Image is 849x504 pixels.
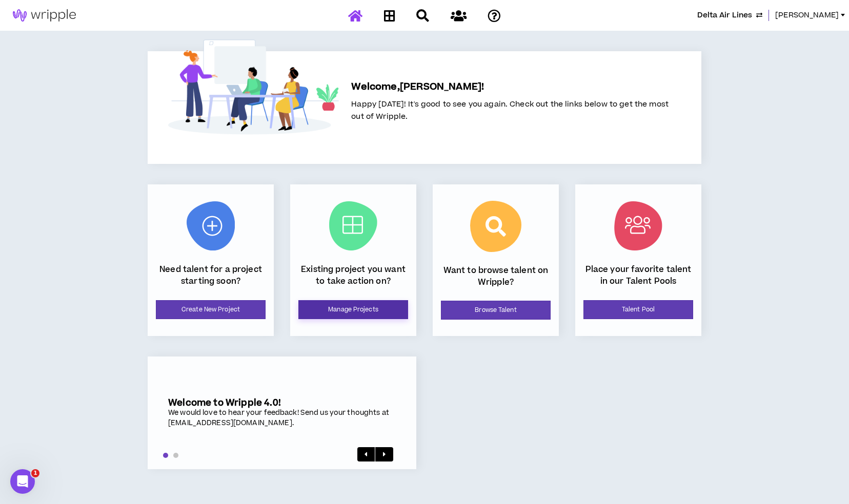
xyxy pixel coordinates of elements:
[31,469,39,477] span: 1
[298,264,408,287] p: Existing project you want to take action on?
[298,300,408,319] a: Manage Projects
[614,201,662,250] img: Talent Pool
[441,265,551,288] p: Want to browse talent on Wripple?
[156,300,266,319] a: Create New Project
[10,469,35,494] iframe: Intercom live chat
[187,201,235,250] img: New Project
[156,264,266,287] p: Need talent for a project starting soon?
[168,408,396,428] div: We would love to hear your feedback! Send us your thoughts at [EMAIL_ADDRESS][DOMAIN_NAME].
[775,10,839,21] span: [PERSON_NAME]
[351,80,669,94] h5: Welcome, [PERSON_NAME] !
[168,397,396,408] h5: Welcome to Wripple 4.0!
[697,10,762,21] button: Delta Air Lines
[441,301,551,320] a: Browse Talent
[697,10,752,21] span: Delta Air Lines
[583,264,693,287] p: Place your favorite talent in our Talent Pools
[583,300,693,319] a: Talent Pool
[329,201,377,250] img: Current Projects
[351,99,669,122] span: Happy [DATE]! It's good to see you again. Check out the links below to get the most out of Wripple.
